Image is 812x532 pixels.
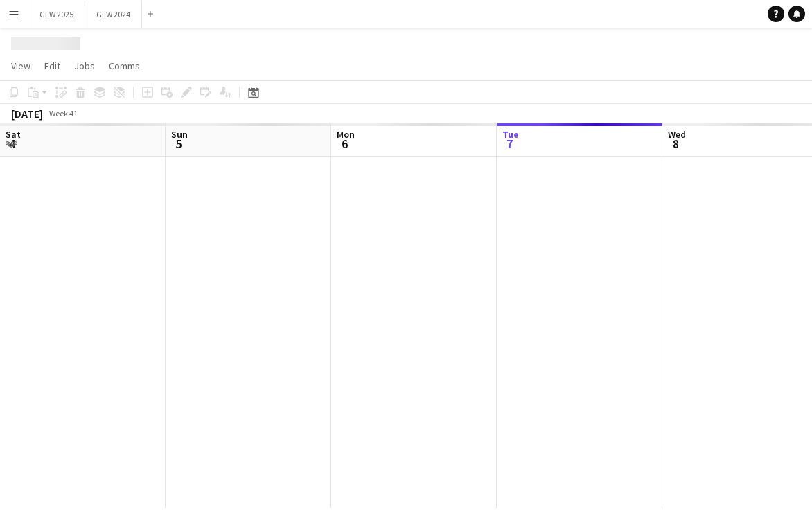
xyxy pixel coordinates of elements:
span: Tue [502,128,519,141]
span: 4 [3,136,21,152]
span: 6 [335,136,355,152]
span: 8 [666,136,686,152]
a: View [6,57,36,75]
a: Jobs [69,57,100,75]
span: View [11,60,30,72]
div: [DATE] [11,107,43,121]
span: 7 [500,136,519,152]
button: GFW 2024 [85,1,142,28]
span: Sun [171,128,188,141]
span: Jobs [74,60,95,72]
span: Sat [6,128,21,141]
span: Week 41 [46,108,80,118]
button: GFW 2025 [28,1,85,28]
span: Wed [668,128,686,141]
span: Comms [109,60,140,72]
span: Edit [44,60,60,72]
a: Edit [39,57,66,75]
span: Mon [337,128,355,141]
a: Comms [103,57,145,75]
span: 5 [169,136,188,152]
